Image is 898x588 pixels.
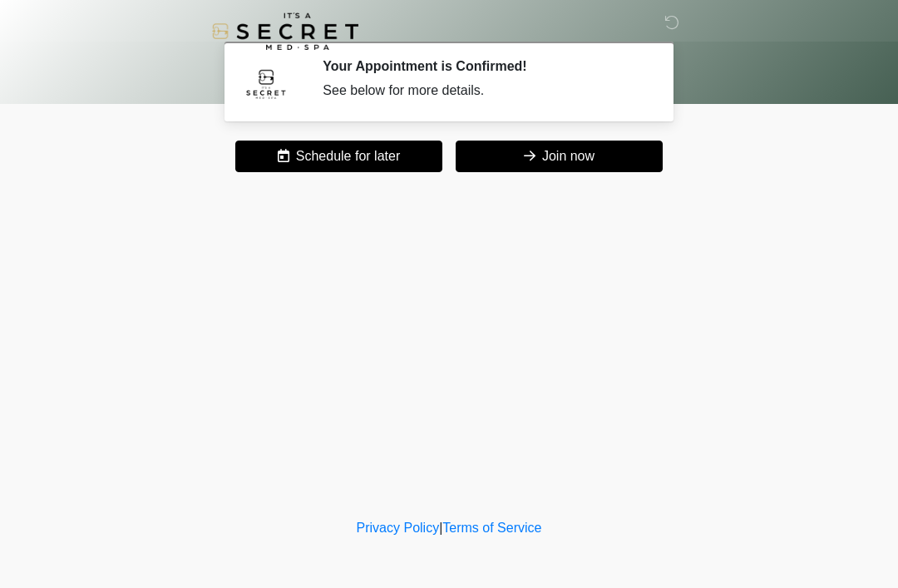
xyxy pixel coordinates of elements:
div: See below for more details. [323,81,644,101]
a: Terms of Service [442,521,541,535]
button: Join now [456,141,663,172]
a: | [439,521,442,535]
a: Privacy Policy [357,521,440,535]
h2: Your Appointment is Confirmed! [323,58,644,74]
img: It's A Secret Med Spa Logo [212,12,358,50]
img: Agent Avatar [241,58,291,108]
button: Schedule for later [235,141,442,172]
